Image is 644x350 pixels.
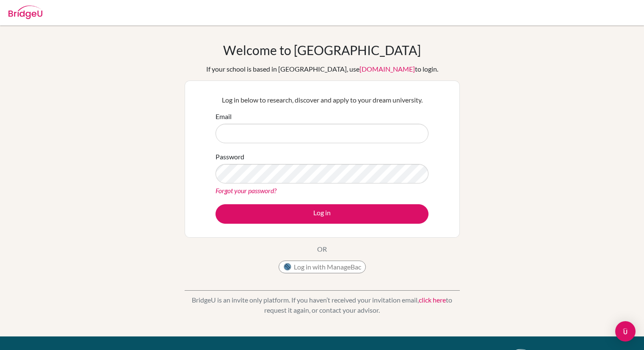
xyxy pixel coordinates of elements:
h1: Welcome to [GEOGRAPHIC_DATA] [223,42,421,58]
p: Log in below to research, discover and apply to your dream university. [216,95,428,105]
label: Email [216,111,232,122]
label: Password [216,152,244,162]
a: [DOMAIN_NAME] [359,65,415,73]
img: Bridge-U [8,6,42,19]
button: Log in [216,204,428,224]
button: Log in with ManageBac [279,261,366,273]
p: BridgeU is an invite only platform. If you haven’t received your invitation email, to request it ... [185,295,460,315]
div: If your school is based in [GEOGRAPHIC_DATA], use to login. [206,64,438,74]
p: OR [317,244,327,254]
a: Forgot your password? [216,186,276,194]
a: click here [419,296,446,304]
div: Open Intercom Messenger [615,321,636,342]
